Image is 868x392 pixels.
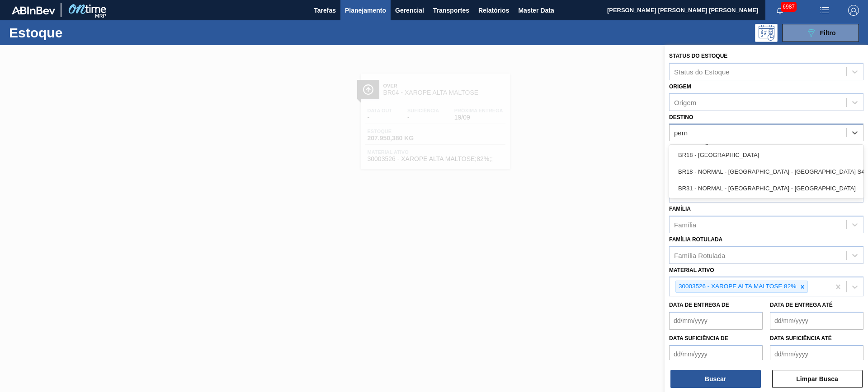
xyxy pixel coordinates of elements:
[674,98,696,106] div: Origem
[770,345,863,363] input: dd/mm/yyyy
[770,312,863,330] input: dd/mm/yyyy
[782,24,859,42] button: Filtro
[669,180,863,197] div: BR31 - NORMAL - [GEOGRAPHIC_DATA] - [GEOGRAPHIC_DATA]
[770,335,832,341] label: Data suficiência até
[669,206,691,212] label: Família
[345,5,386,16] span: Planejamento
[669,267,714,273] label: Material ativo
[669,144,713,151] label: Coordenação
[765,4,794,17] button: Notificações
[669,335,728,341] label: Data suficiência de
[820,29,836,37] span: Filtro
[669,147,863,163] div: BR18 - [GEOGRAPHIC_DATA]
[770,302,833,308] label: Data de Entrega até
[819,5,830,16] img: userActions
[674,221,696,228] div: Família
[669,345,763,363] input: dd/mm/yyyy
[781,2,797,12] span: 6987
[848,5,859,16] img: Logout
[518,5,554,16] span: Master Data
[395,5,424,16] span: Gerencial
[669,302,729,308] label: Data de Entrega de
[669,236,722,243] label: Família Rotulada
[9,28,144,38] h1: Estoque
[669,83,691,90] label: Origem
[433,5,469,16] span: Transportes
[669,163,863,180] div: BR18 - NORMAL - [GEOGRAPHIC_DATA] - [GEOGRAPHIC_DATA] S4
[669,312,763,330] input: dd/mm/yyyy
[674,251,725,259] div: Família Rotulada
[669,114,693,120] label: Destino
[676,281,797,292] div: 30003526 - XAROPE ALTA MALTOSE 82%
[478,5,509,16] span: Relatórios
[12,6,55,14] img: TNhmsLtSVTkK8tSr43FrP2fwEKptu5GPRR3wAAAABJRU5ErkJggg==
[674,68,730,75] div: Status do Estoque
[314,5,336,16] span: Tarefas
[669,53,727,59] label: Status do Estoque
[755,24,778,42] div: Pogramando: nenhum usuário selecionado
